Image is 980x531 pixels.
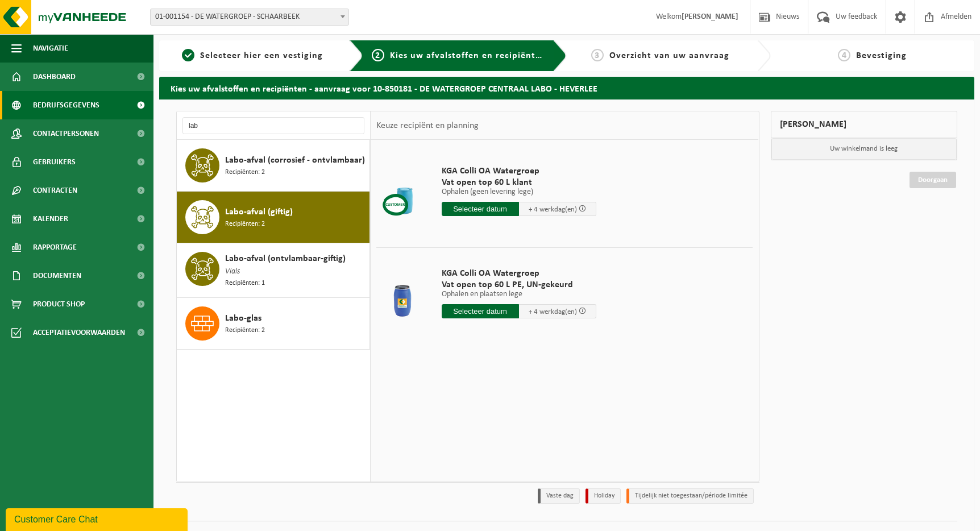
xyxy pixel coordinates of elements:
button: Labo-glas Recipiënten: 2 [177,298,370,350]
span: KGA Colli OA Watergroep [442,268,596,279]
span: 2 [372,49,384,61]
span: Gebruikers [33,148,76,176]
span: + 4 werkdag(en) [529,308,577,316]
span: Rapportage [33,233,77,262]
p: Uw winkelmand is leeg [771,138,957,160]
strong: [PERSON_NAME] [682,13,738,21]
span: Product Shop [33,290,85,318]
span: Recipiënten: 1 [225,278,265,289]
div: [PERSON_NAME] [771,111,958,138]
li: Vaste dag [538,488,580,504]
span: Selecteer hier een vestiging [200,51,323,60]
a: 1Selecteer hier een vestiging [165,49,340,63]
span: Labo-glas [225,312,261,325]
span: Recipiënten: 2 [225,219,265,230]
span: Bevestiging [856,51,907,60]
span: Overzicht van uw aanvraag [609,51,729,60]
button: Labo-afval (corrosief - ontvlambaar) Recipiënten: 2 [177,140,370,192]
iframe: chat widget [6,506,190,531]
span: Vials [225,265,240,278]
span: Documenten [33,262,81,290]
span: 3 [591,49,604,61]
span: Labo-afval (giftig) [225,205,293,219]
span: Vat open top 60 L klant [442,177,596,188]
span: KGA Colli OA Watergroep [442,165,596,177]
span: Kalender [33,205,68,233]
span: Contracten [33,176,77,205]
span: Bedrijfsgegevens [33,91,99,119]
span: Dashboard [33,63,76,91]
p: Ophalen en plaatsen lege [442,291,596,298]
span: 01-001154 - DE WATERGROEP - SCHAARBEEK [150,9,349,26]
input: Selecteer datum [442,202,519,216]
span: Vat open top 60 L PE, UN-gekeurd [442,279,596,291]
span: Recipiënten: 2 [225,167,265,178]
span: Kies uw afvalstoffen en recipiënten [390,51,546,60]
span: + 4 werkdag(en) [529,206,577,213]
h2: Kies uw afvalstoffen en recipiënten - aanvraag voor 10-850181 - DE WATERGROEP CENTRAAL LABO - HEV... [159,77,974,99]
button: Labo-afval (ontvlambaar-giftig) Vials Recipiënten: 1 [177,243,370,298]
li: Tijdelijk niet toegestaan/période limitée [626,488,754,504]
span: Acceptatievoorwaarden [33,318,125,347]
span: 4 [838,49,850,61]
span: Labo-afval (ontvlambaar-giftig) [225,252,346,265]
p: Ophalen (geen levering lege) [442,188,596,196]
span: Contactpersonen [33,119,99,148]
div: Keuze recipiënt en planning [371,111,484,140]
span: 01-001154 - DE WATERGROEP - SCHAARBEEK [151,9,348,25]
a: Doorgaan [910,172,956,188]
li: Holiday [585,488,621,504]
span: Recipiënten: 2 [225,325,265,336]
input: Materiaal zoeken [182,117,364,134]
input: Selecteer datum [442,304,519,318]
span: Labo-afval (corrosief - ontvlambaar) [225,154,365,167]
span: Navigatie [33,34,68,63]
span: 1 [182,49,194,61]
button: Labo-afval (giftig) Recipiënten: 2 [177,192,370,243]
